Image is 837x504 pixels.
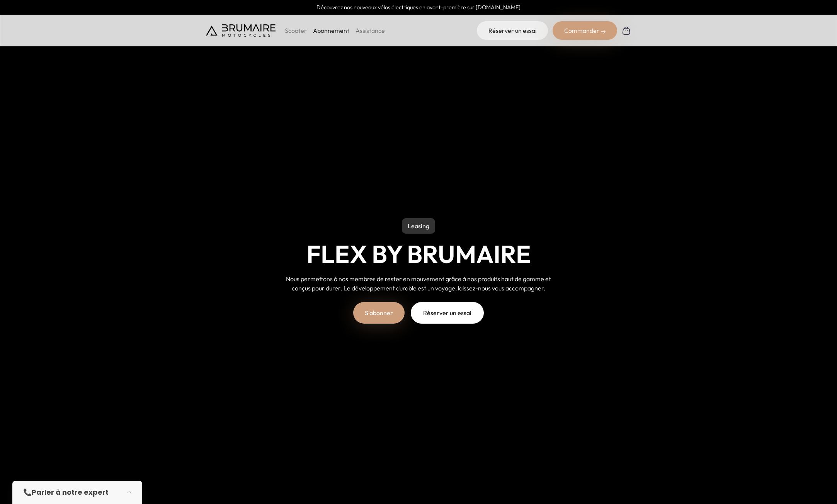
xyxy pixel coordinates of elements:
[285,26,307,35] p: Scooter
[477,21,548,40] a: Réserver un essai
[353,302,405,324] a: S'abonner
[206,24,276,37] img: Brumaire Motocycles
[622,26,631,35] img: Panier
[402,218,435,234] p: Leasing
[313,27,349,34] a: Abonnement
[286,275,551,292] span: Nous permettons à nos membres de rester en mouvement grâce à nos produits haut de gamme et conçus...
[306,240,531,268] h1: Flex by Brumaire
[356,27,385,34] a: Assistance
[601,29,606,34] img: right-arrow-2.png
[553,21,617,40] div: Commander
[411,302,484,324] a: Réserver un essai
